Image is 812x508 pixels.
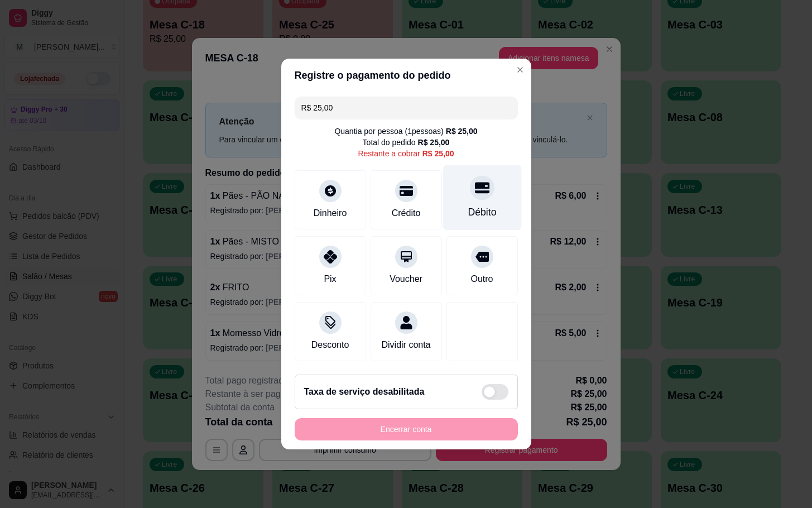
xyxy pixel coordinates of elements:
button: Close [511,61,529,79]
div: R$ 25,00 [418,137,450,148]
div: Crédito [392,207,421,220]
div: Outro [470,272,493,286]
div: Dinheiro [314,207,347,220]
div: Quantia por pessoa ( 1 pessoas) [334,126,477,137]
div: Pix [324,272,336,286]
div: Desconto [311,338,349,352]
div: Débito [468,205,496,219]
div: Dividir conta [381,338,430,352]
input: Ex.: hambúrguer de cordeiro [301,97,511,119]
header: Registre o pagamento do pedido [281,59,531,92]
h2: Taxa de serviço desabilitada [304,385,425,399]
div: Voucher [390,272,422,286]
div: R$ 25,00 [422,148,454,159]
div: Total do pedido [363,137,450,148]
div: Restante a cobrar [358,148,454,159]
div: R$ 25,00 [446,126,478,137]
